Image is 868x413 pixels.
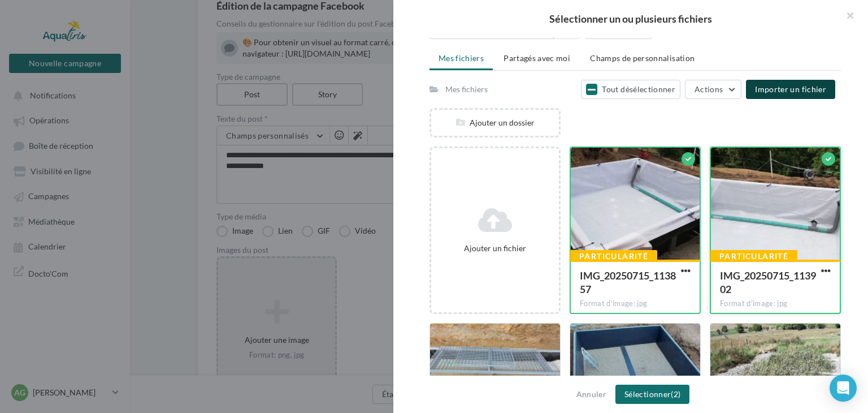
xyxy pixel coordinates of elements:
div: Particularité [710,250,797,263]
span: IMG_20250715_113857 [580,269,676,295]
div: Open Intercom Messenger [830,375,857,402]
span: Actions [695,84,723,94]
button: Annuler [572,388,611,401]
span: Importer un fichier [755,84,826,94]
div: Mes fichiers [445,84,488,95]
span: IMG_20250715_113902 [720,269,816,295]
div: Ajouter un dossier [431,117,559,128]
span: Mes fichiers [439,53,484,63]
button: Sélectionner(2) [615,385,689,404]
button: Actions [685,80,741,99]
div: Format d'image: jpg [580,299,691,309]
div: Format d'image: jpg [720,299,831,309]
div: Ajouter un fichier [436,243,554,254]
button: Tout désélectionner [581,80,680,99]
div: Particularité [570,250,657,263]
h2: Sélectionner un ou plusieurs fichiers [411,14,850,24]
button: Importer un fichier [746,80,835,99]
span: Partagés avec moi [504,53,570,63]
span: Champs de personnalisation [590,53,695,63]
span: (2) [671,389,680,399]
